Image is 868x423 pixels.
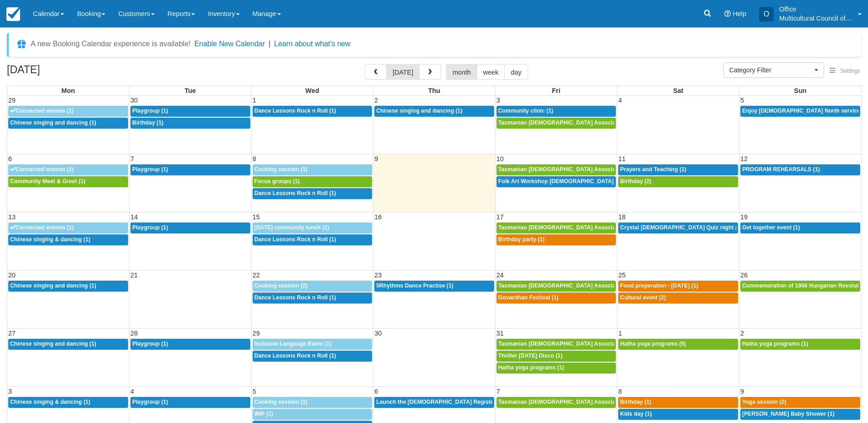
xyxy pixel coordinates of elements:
[617,330,623,337] span: 1
[374,397,494,408] a: Launch the [DEMOGRAPHIC_DATA] Register Tasmania Chapter. (2)
[620,166,686,173] span: Prayers and Teaching (1)
[841,68,860,74] span: Settings
[496,155,505,163] span: 10
[498,294,559,301] span: Govardhan Festival (1)
[254,341,332,347] span: Inclusive Language Event (1)
[739,213,749,221] span: 19
[130,118,250,129] a: Birthday (1)
[10,399,90,405] span: Chinese singing & dancing (1)
[7,330,16,337] span: 27
[254,190,336,196] span: Dance Lessons Rock n Roll (1)
[724,11,731,17] i: Help
[740,339,860,350] a: Hatha yoga programs (1)
[253,234,372,245] a: Dance Lessons Rock n Roll (1)
[376,108,462,114] span: Chinese singing and dancing (1)
[130,106,250,117] a: Playgroup (1)
[253,176,372,187] a: Focus groups (1)
[252,97,257,104] span: 1
[373,213,383,221] span: 16
[132,119,163,126] span: Birthday (1)
[739,271,749,279] span: 26
[254,108,336,114] span: Dance Lessons Rock n Roll (1)
[373,155,379,163] span: 9
[254,224,329,231] span: [DATE] community lunch (1)
[740,281,860,292] a: Commemoration of 1956 Hungarian Revolution (1)
[376,282,453,289] span: 5Rhythms Dance Practise (1)
[373,97,379,104] span: 2
[618,339,738,350] a: Hatha yoga programs (5)
[620,178,651,184] span: Birthday (2)
[496,388,501,395] span: 7
[740,222,860,233] a: Get together event (1)
[620,224,742,231] span: Crystal [DEMOGRAPHIC_DATA] Quiz night (2)
[779,14,852,23] p: Multicultural Council of [GEOGRAPHIC_DATA]
[618,281,738,292] a: Food preperation - [DATE] (1)
[252,388,257,395] span: 5
[742,166,820,173] span: PROGRAM REHEARSALS (1)
[253,222,372,233] a: [DATE] community lunch (1)
[740,164,860,175] a: PROGRAM REHEARSALS (1)
[618,164,738,175] a: Prayers and Teaching (1)
[620,294,666,301] span: Cultural event (2)
[740,106,860,117] a: Enjoy [DEMOGRAPHIC_DATA] North service (3)
[7,213,16,221] span: 13
[498,282,679,289] span: Tasmanian [DEMOGRAPHIC_DATA] Association -Weekly Praying (1)
[8,222,128,233] a: Connected women (1)
[618,293,738,304] a: Cultural event (2)
[477,64,505,80] button: week
[254,399,307,405] span: Cooking session (1)
[618,222,738,233] a: Crystal [DEMOGRAPHIC_DATA] Quiz night (2)
[130,164,250,175] a: Playgroup (1)
[498,341,679,347] span: Tasmanian [DEMOGRAPHIC_DATA] Association -Weekly Praying (1)
[498,236,545,243] span: Birthday party (1)
[794,87,806,94] span: Sun
[620,341,686,347] span: Hatha yoga programs (5)
[253,106,372,117] a: Dance Lessons Rock n Roll (1)
[617,271,626,279] span: 25
[739,97,745,104] span: 5
[253,351,372,362] a: Dance Lessons Rock n Roll (1)
[130,397,250,408] a: Playgroup (1)
[252,330,261,337] span: 29
[759,7,774,22] div: O
[130,339,250,350] a: Playgroup (1)
[254,294,336,301] span: Dance Lessons Rock n Roll (1)
[374,281,494,292] a: 5Rhythms Dance Practise (1)
[496,164,616,175] a: Tasmanian [DEMOGRAPHIC_DATA] Association -Weekly Praying (1)
[129,388,135,395] span: 4
[10,236,90,243] span: Chinese singing & dancing (1)
[8,118,128,129] a: Chinese singing and dancing (1)
[253,409,372,420] a: WIP (1)
[742,411,835,417] span: [PERSON_NAME] Baby Shower (1)
[617,155,626,163] span: 11
[129,97,139,104] span: 30
[130,222,250,233] a: Playgroup (1)
[742,224,800,231] span: Get together event (1)
[496,293,616,304] a: Govardhan Festival (1)
[254,282,307,289] span: Cooking session (2)
[498,364,564,371] span: Hatha yoga programs (1)
[496,339,616,350] a: Tasmanian [DEMOGRAPHIC_DATA] Association -Weekly Praying (1)
[274,40,350,48] a: Learn about what's new
[253,339,372,350] a: Inclusive Language Event (1)
[8,234,128,245] a: Chinese singing & dancing (1)
[376,399,555,405] span: Launch the [DEMOGRAPHIC_DATA] Register Tasmania Chapter. (2)
[7,271,16,279] span: 20
[496,118,616,129] a: Tasmanian [DEMOGRAPHIC_DATA] Association -Weekly Praying (1)
[10,178,86,184] span: Community Meet & Greet (1)
[132,341,168,347] span: Playgroup (1)
[8,164,128,175] a: Connected women (1)
[254,178,300,184] span: Focus groups (1)
[496,222,616,233] a: Tasmanian [DEMOGRAPHIC_DATA] Association -Weekly Praying (1)
[132,399,168,405] span: Playgroup (1)
[428,87,440,94] span: Thu
[723,62,824,78] button: Category Filter
[779,5,852,14] p: Office
[252,271,261,279] span: 22
[617,388,623,395] span: 8
[129,330,139,337] span: 28
[132,108,168,114] span: Playgroup (1)
[498,224,679,231] span: Tasmanian [DEMOGRAPHIC_DATA] Association -Weekly Praying (1)
[185,87,196,94] span: Tue
[374,106,494,117] a: Chinese singing and dancing (1)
